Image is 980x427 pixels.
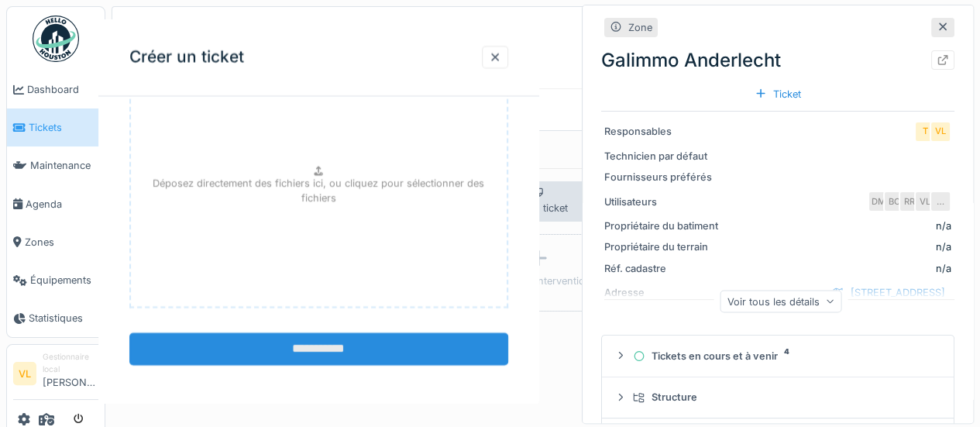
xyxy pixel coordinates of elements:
div: VL [930,121,951,143]
div: n/a [936,219,951,233]
div: n/a [727,261,951,276]
div: T [914,121,936,143]
div: Ticket [748,84,807,105]
div: Réf. cadastre [604,261,720,276]
div: Responsables [604,124,720,139]
summary: Tickets en cours et à venir4 [608,342,947,370]
div: Propriétaire du terrain [604,239,720,254]
div: Tickets en cours et à venir [633,349,935,363]
div: Zone [628,20,652,35]
div: Fournisseurs préférés [604,170,720,184]
div: BC [883,191,905,212]
div: Galimmo Anderlecht [601,46,954,74]
div: n/a [727,239,951,254]
summary: Structure [608,384,947,412]
div: DM [868,191,889,212]
div: Propriétaire du batiment [604,219,720,233]
div: … [930,191,951,212]
div: RR [899,191,920,212]
h3: Créer un ticket [129,48,244,67]
div: Technicien par défaut [604,149,720,164]
p: Déposez directement des fichiers ici, ou cliquez pour sélectionner des fichiers [143,176,494,205]
div: Utilisateurs [604,195,720,209]
div: Voir tous les détails [720,290,842,312]
div: Structure [633,390,935,405]
div: VL [914,191,936,212]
